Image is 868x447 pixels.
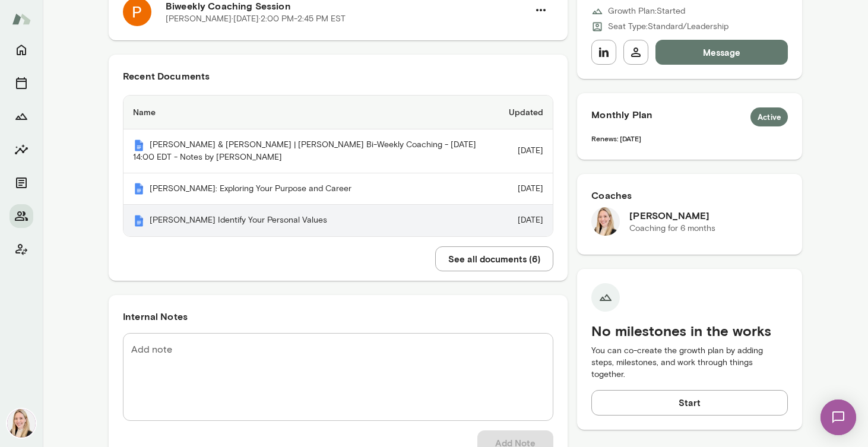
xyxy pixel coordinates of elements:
img: Mento [133,183,145,195]
button: Documents [9,171,33,195]
th: Updated [499,96,553,129]
button: Client app [9,237,33,261]
h5: No milestones in the works [591,321,788,340]
img: Mento [12,8,31,30]
img: Anna Syrkis [7,409,36,438]
button: Home [9,38,33,62]
h6: Monthly Plan [591,107,788,126]
span: Active [750,112,788,123]
p: Seat Type: Standard/Leadership [608,21,728,33]
th: Name [123,96,499,129]
h6: Recent Documents [123,69,553,83]
img: Mento [133,215,145,227]
h6: Coaches [591,188,788,202]
button: Sessions [9,71,33,95]
button: Growth Plan [9,104,33,128]
p: Growth Plan: Started [608,5,685,17]
button: Members [9,204,33,228]
button: See all documents (6) [435,246,553,271]
img: Mento [133,140,145,151]
button: Insights [9,138,33,161]
button: Message [655,40,788,65]
th: [PERSON_NAME] Identify Your Personal Values [123,205,499,236]
h6: [PERSON_NAME] [629,208,715,223]
img: Anna Syrkis [591,207,620,236]
span: Renews: [DATE] [591,134,641,142]
button: Start [591,390,788,415]
td: [DATE] [499,129,553,173]
p: [PERSON_NAME] · [DATE] · 2:00 PM-2:45 PM EST [166,13,346,25]
td: [DATE] [499,173,553,205]
th: [PERSON_NAME]: Exploring Your Purpose and Career [123,173,499,205]
p: Coaching for 6 months [629,223,715,234]
th: [PERSON_NAME] & [PERSON_NAME] | [PERSON_NAME] Bi-Weekly Coaching - [DATE] 14:00 EDT - Notes by [P... [123,129,499,173]
p: You can co-create the growth plan by adding steps, milestones, and work through things together. [591,345,788,381]
td: [DATE] [499,205,553,236]
h6: Internal Notes [123,309,553,324]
